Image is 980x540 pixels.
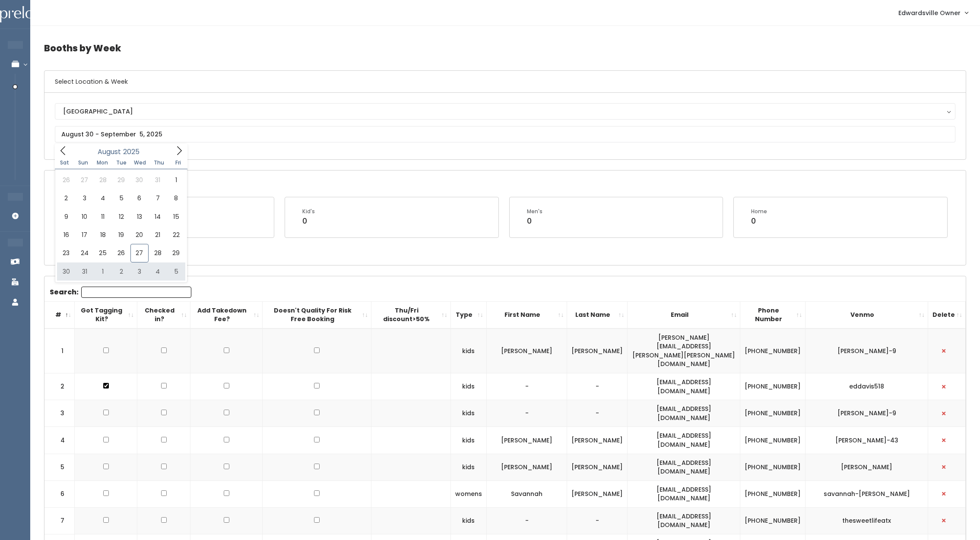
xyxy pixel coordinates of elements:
[57,244,75,262] span: August 23, 2025
[806,328,928,373] td: [PERSON_NAME]-9
[57,262,75,281] span: August 30, 2025
[486,427,567,454] td: [PERSON_NAME]
[149,226,167,244] span: August 21, 2025
[167,171,185,189] span: August 1, 2025
[486,301,567,328] th: First Name: activate to sort column ascending
[94,262,112,281] span: September 1, 2025
[567,400,628,427] td: -
[55,160,74,165] span: Sat
[567,507,628,534] td: -
[93,160,112,165] span: Mon
[167,262,185,281] span: September 5, 2025
[94,171,112,189] span: July 28, 2025
[167,208,185,226] span: August 15, 2025
[50,287,191,298] label: Search:
[44,427,75,454] td: 4
[130,160,149,165] span: Wed
[527,208,542,215] div: Men's
[149,208,167,226] span: August 14, 2025
[486,328,567,373] td: [PERSON_NAME]
[890,3,977,22] a: Edwardsville Owner
[130,226,149,244] span: August 20, 2025
[302,208,315,215] div: Kid's
[486,480,567,507] td: Savannah
[740,373,806,400] td: [PHONE_NUMBER]
[527,215,542,227] div: 0
[112,262,130,281] span: September 2, 2025
[112,189,130,207] span: August 5, 2025
[450,400,486,427] td: kids
[898,8,961,18] span: Edwardsville Owner
[628,454,740,480] td: [EMAIL_ADDRESS][DOMAIN_NAME]
[740,480,806,507] td: [PHONE_NUMBER]
[130,171,149,189] span: July 30, 2025
[76,171,94,189] span: July 27, 2025
[751,208,767,215] div: Home
[44,36,966,60] h4: Booths by Week
[98,148,121,155] span: August
[450,480,486,507] td: womens
[130,244,149,262] span: August 27, 2025
[76,208,94,226] span: August 10, 2025
[112,160,131,165] span: Tue
[57,208,75,226] span: August 9, 2025
[806,507,928,534] td: thesweetlifeatx
[74,160,93,165] span: Sun
[628,480,740,507] td: [EMAIL_ADDRESS][DOMAIN_NAME]
[76,244,94,262] span: August 24, 2025
[167,189,185,207] span: August 8, 2025
[567,454,628,480] td: [PERSON_NAME]
[57,226,75,244] span: August 16, 2025
[76,189,94,207] span: August 3, 2025
[371,301,451,328] th: Thu/Fri discount&gt;50%: activate to sort column ascending
[55,126,955,142] input: August 30 - September 5, 2025
[167,226,185,244] span: August 22, 2025
[57,171,75,189] span: July 26, 2025
[44,328,75,373] td: 1
[44,301,75,328] th: #: activate to sort column descending
[450,507,486,534] td: kids
[450,427,486,454] td: kids
[806,454,928,480] td: [PERSON_NAME]
[628,301,740,328] th: Email: activate to sort column ascending
[628,400,740,427] td: [EMAIL_ADDRESS][DOMAIN_NAME]
[567,427,628,454] td: [PERSON_NAME]
[628,328,740,373] td: [PERSON_NAME][EMAIL_ADDRESS][PERSON_NAME][PERSON_NAME][DOMAIN_NAME]
[740,454,806,480] td: [PHONE_NUMBER]
[76,262,94,281] span: August 31, 2025
[740,400,806,427] td: [PHONE_NUMBER]
[130,189,149,207] span: August 6, 2025
[740,328,806,373] td: [PHONE_NUMBER]
[751,215,767,227] div: 0
[112,226,130,244] span: August 19, 2025
[121,146,147,157] input: Year
[928,301,965,328] th: Delete: activate to sort column ascending
[806,400,928,427] td: [PERSON_NAME]-9
[149,160,168,165] span: Thu
[740,427,806,454] td: [PHONE_NUMBER]
[190,301,263,328] th: Add Takedown Fee?: activate to sort column ascending
[486,400,567,427] td: -
[486,507,567,534] td: -
[94,189,112,207] span: August 4, 2025
[740,507,806,534] td: [PHONE_NUMBER]
[112,171,130,189] span: July 29, 2025
[450,454,486,480] td: kids
[94,208,112,226] span: August 11, 2025
[76,226,94,244] span: August 17, 2025
[567,301,628,328] th: Last Name: activate to sort column ascending
[44,373,75,400] td: 2
[806,301,928,328] th: Venmo: activate to sort column ascending
[94,244,112,262] span: August 25, 2025
[149,244,167,262] span: August 28, 2025
[94,226,112,244] span: August 18, 2025
[44,507,75,534] td: 7
[130,262,149,281] span: September 3, 2025
[44,71,966,93] h6: Select Location & Week
[567,480,628,507] td: [PERSON_NAME]
[167,244,185,262] span: August 29, 2025
[149,262,167,281] span: September 4, 2025
[130,208,149,226] span: August 13, 2025
[63,107,947,116] div: [GEOGRAPHIC_DATA]
[81,287,191,298] input: Search:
